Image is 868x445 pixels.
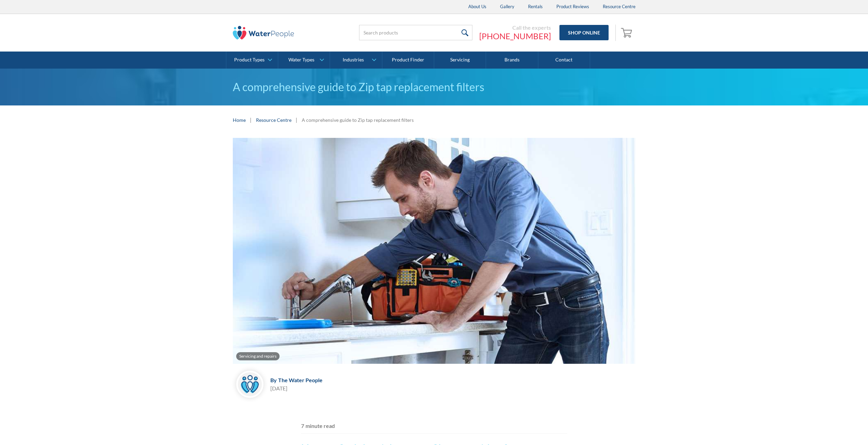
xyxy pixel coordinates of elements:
div: Industries [343,57,364,63]
div: A comprehensive guide to Zip tap replacement filters [302,116,414,124]
div: By [270,377,277,383]
div: The Water People [278,377,323,383]
a: Open empty cart [619,25,636,41]
a: Product Types [226,52,278,69]
input: Search products [359,25,472,40]
a: Water Types [278,52,330,69]
a: Contact [538,52,590,69]
div: Product Types [234,57,265,63]
div: | [249,116,253,124]
div: minute read [305,422,335,430]
a: Industries [330,52,382,69]
a: Shop Online [559,25,609,40]
h1: A comprehensive guide to Zip tap replacement filters [233,79,636,95]
div: [DATE] [270,384,323,392]
div: Servicing and repairs [239,354,276,359]
a: Resource Centre [256,116,291,124]
img: a comprehensive guide to zip tap replacement filters hero image [233,138,636,364]
a: [PHONE_NUMBER] [479,31,551,41]
a: Home [233,116,246,124]
div: 7 [301,422,304,430]
a: Servicing [434,52,486,69]
div: | [295,116,298,124]
a: Brands [486,52,538,69]
div: Call the experts [479,24,551,31]
img: shopping cart [621,27,634,38]
a: Product Finder [382,52,434,69]
div: Water Types [288,57,314,63]
img: The Water People [233,26,294,40]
